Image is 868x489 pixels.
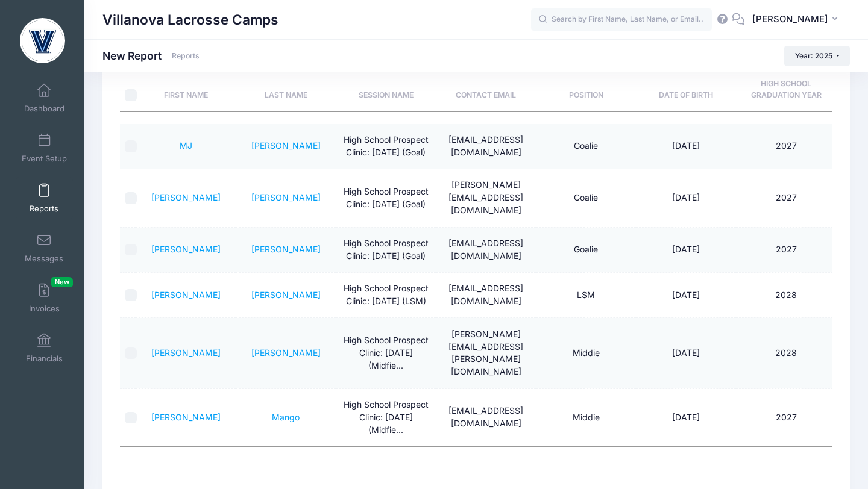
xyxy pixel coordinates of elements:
span: [DATE] [672,347,700,358]
a: [PERSON_NAME] [151,244,221,254]
span: High School Prospect Clinic: October 19 (Midfield) [344,399,429,435]
th: Session Name: activate to sort column ascending [336,69,436,111]
a: [PERSON_NAME] [251,290,321,300]
a: [PERSON_NAME] [251,192,321,202]
span: [DATE] [672,192,700,202]
a: Reports [16,177,73,219]
td: Goalie [536,169,636,227]
a: [PERSON_NAME] [151,347,221,358]
span: [PERSON_NAME] [752,13,828,26]
td: 2028 [736,273,836,318]
td: Middie [536,389,636,446]
input: Search by First Name, Last Name, or Email... [531,8,712,32]
span: [DATE] [672,290,700,300]
span: Financials [26,354,63,364]
span: Dashboard [24,104,64,114]
td: 2028 [736,318,836,388]
td: [EMAIL_ADDRESS][DOMAIN_NAME] [436,228,536,273]
h1: New Report [102,49,200,62]
td: [PERSON_NAME][EMAIL_ADDRESS][PERSON_NAME][DOMAIN_NAME] [436,318,536,388]
td: High School Prospect Clinic: [DATE] (LSM) [336,273,436,318]
span: [DATE] [672,244,700,254]
td: 2027 [736,228,836,273]
button: [PERSON_NAME] [744,6,850,34]
a: [PERSON_NAME] [251,347,321,358]
a: Messages [16,227,73,269]
th: First Name: activate to sort column ascending [136,69,236,111]
h1: Villanova Lacrosse Camps [102,6,278,34]
a: [PERSON_NAME] [251,140,321,151]
a: Event Setup [16,127,73,169]
td: 2027 [736,389,836,446]
span: [DATE] [672,412,700,422]
a: MJ [180,140,192,151]
th: High School Graduation Year: activate to sort column ascending [736,69,836,111]
th: Position: activate to sort column ascending [536,69,636,111]
td: High School Prospect Clinic: [DATE] (Goal) [336,124,436,169]
span: Event Setup [22,154,67,164]
td: Goalie [536,124,636,169]
a: Mango [272,412,300,422]
a: [PERSON_NAME] [251,244,321,254]
td: Middie [536,318,636,388]
span: New [51,277,73,287]
td: LSM [536,273,636,318]
span: Messages [25,254,63,264]
td: 2027 [736,169,836,227]
span: [DATE] [672,140,700,151]
a: InvoicesNew [16,277,73,319]
a: [PERSON_NAME] [151,412,221,422]
img: Villanova Lacrosse Camps [20,18,65,63]
td: [PERSON_NAME][EMAIL_ADDRESS][DOMAIN_NAME] [436,169,536,227]
a: Dashboard [16,77,73,119]
a: [PERSON_NAME] [151,290,221,300]
a: Reports [172,52,200,61]
td: [EMAIL_ADDRESS][DOMAIN_NAME] [436,273,536,318]
td: [EMAIL_ADDRESS][DOMAIN_NAME] [436,124,536,169]
th: Last Name: activate to sort column ascending [236,69,336,111]
th: Contact Email: activate to sort column ascending [436,69,536,111]
td: 2027 [736,124,836,169]
button: Year: 2025 [784,46,850,66]
span: Year: 2025 [795,51,832,60]
td: [EMAIL_ADDRESS][DOMAIN_NAME] [436,389,536,446]
td: Goalie [536,228,636,273]
a: [PERSON_NAME] [151,192,221,202]
a: Financials [16,327,73,369]
th: Date of Birth: activate to sort column ascending [636,69,736,111]
td: High School Prospect Clinic: [DATE] (Goal) [336,228,436,273]
td: High School Prospect Clinic: [DATE] (Goal) [336,169,436,227]
span: Reports [30,204,58,214]
span: Invoices [29,304,60,314]
span: High School Prospect Clinic: October 19 (Midfield) [344,335,429,370]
